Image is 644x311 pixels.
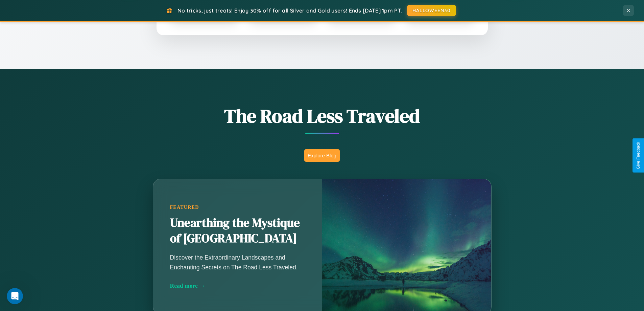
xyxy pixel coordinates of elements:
button: HALLOWEEN30 [407,5,456,16]
h2: Unearthing the Mystique of [GEOGRAPHIC_DATA] [170,215,305,246]
div: Featured [170,204,305,210]
div: Read more → [170,282,305,289]
button: Explore Blog [304,149,340,162]
h1: The Road Less Traveled [119,103,525,129]
div: Give Feedback [636,142,641,169]
span: No tricks, just treats! Enjoy 30% off for all Silver and Gold users! Ends [DATE] 1pm PT. [177,7,402,14]
p: Discover the Extraordinary Landscapes and Enchanting Secrets on The Road Less Traveled. [170,253,305,272]
iframe: Intercom live chat [7,288,23,304]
